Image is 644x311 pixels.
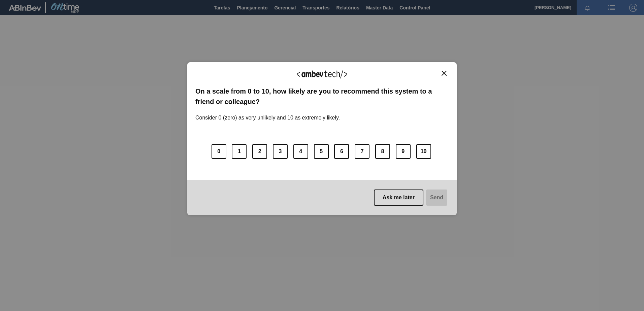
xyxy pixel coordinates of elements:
[355,144,369,159] button: 7
[232,144,247,159] button: 1
[252,144,267,159] button: 2
[396,144,411,159] button: 9
[440,70,449,76] button: Close
[334,144,349,159] button: 6
[416,144,431,159] button: 10
[212,144,226,159] button: 0
[442,71,447,76] img: Close
[314,144,329,159] button: 5
[374,189,423,206] button: Ask me later
[273,144,288,159] button: 3
[195,107,340,121] label: Consider 0 (zero) as very unlikely and 10 as extremely likely.
[375,144,390,159] button: 8
[293,144,308,159] button: 4
[195,86,449,107] label: On a scale from 0 to 10, how likely are you to recommend this system to a friend or colleague?
[297,70,347,78] img: Logo Ambevtech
